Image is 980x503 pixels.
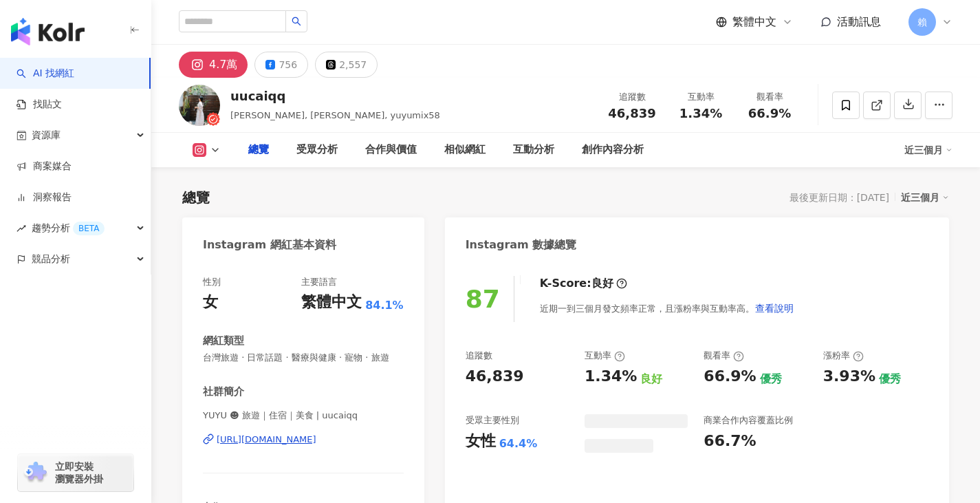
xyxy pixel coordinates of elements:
div: 3.93% [823,366,875,387]
div: 主要語言 [301,276,337,288]
div: 受眾分析 [296,142,338,158]
div: 46,839 [466,366,524,387]
div: 4.7萬 [209,55,237,74]
div: 66.7% [704,431,756,452]
div: 合作與價值 [365,142,417,158]
div: 66.9% [704,366,756,387]
button: 756 [254,52,308,78]
div: 受眾主要性別 [466,414,519,427]
div: 良好 [640,372,662,387]
div: 商業合作內容覆蓋比例 [704,414,793,427]
div: 互動率 [675,90,727,104]
div: 創作內容分析 [582,142,644,158]
span: 趨勢分析 [32,213,105,244]
div: 756 [279,55,297,74]
span: [PERSON_NAME], [PERSON_NAME], yuyumix58 [230,110,440,120]
div: 追蹤數 [466,350,492,362]
a: 商案媒合 [17,160,72,173]
div: 近三個月 [904,139,952,161]
div: 繁體中文 [301,292,362,313]
div: 總覽 [248,142,269,158]
img: KOL Avatar [179,85,220,126]
div: 2,557 [339,55,367,74]
span: 競品分析 [32,244,70,275]
div: 互動率 [585,350,625,362]
div: 87 [466,285,500,313]
span: 賴 [917,14,927,30]
span: 活動訊息 [837,15,881,28]
div: K-Score : [540,276,627,291]
span: 立即安裝 瀏覽器外掛 [55,460,103,485]
div: 優秀 [760,372,782,387]
a: 洞察報告 [17,191,72,204]
span: 1.34% [679,107,722,120]
div: 1.34% [585,366,637,387]
div: 近三個月 [901,189,949,206]
div: Instagram 數據總覽 [466,237,577,253]
div: 最後更新日期：[DATE] [790,192,889,203]
a: chrome extension立即安裝 瀏覽器外掛 [18,454,133,491]
div: 社群簡介 [203,385,244,399]
div: 優秀 [879,372,901,387]
div: 網紅類型 [203,334,244,348]
button: 查看說明 [754,295,794,322]
img: chrome extension [22,462,49,484]
span: 台灣旅遊 · 日常話題 · 醫療與健康 · 寵物 · 旅遊 [203,352,404,364]
span: 66.9% [748,107,791,120]
div: 追蹤數 [606,90,658,104]
a: 找貼文 [17,98,62,111]
img: logo [11,18,85,45]
div: 良好 [591,276,613,291]
a: [URL][DOMAIN_NAME] [203,434,404,446]
span: 46,839 [608,106,655,120]
span: 繁體中文 [732,14,776,30]
div: 漲粉率 [823,350,864,362]
div: [URL][DOMAIN_NAME] [217,434,316,446]
div: 64.4% [499,436,538,451]
span: rise [17,224,26,233]
button: 2,557 [315,52,378,78]
div: BETA [73,222,105,235]
div: 總覽 [182,188,210,207]
div: 女性 [466,431,496,452]
div: 觀看率 [704,350,744,362]
div: 性別 [203,276,221,288]
span: 資源庫 [32,120,61,151]
span: search [292,17,301,26]
div: 近期一到三個月發文頻率正常，且漲粉率與互動率高。 [540,295,794,322]
span: 84.1% [365,298,404,313]
span: 查看說明 [755,303,794,314]
div: Instagram 網紅基本資料 [203,237,336,253]
div: 觀看率 [743,90,796,104]
div: 相似網紅 [444,142,486,158]
div: 女 [203,292,218,313]
button: 4.7萬 [179,52,248,78]
div: uucaiqq [230,87,440,105]
a: searchAI 找網紅 [17,67,74,81]
div: 互動分析 [513,142,554,158]
span: YUYU ☻ 旅遊｜住宿｜美食 | uucaiqq [203,409,404,422]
